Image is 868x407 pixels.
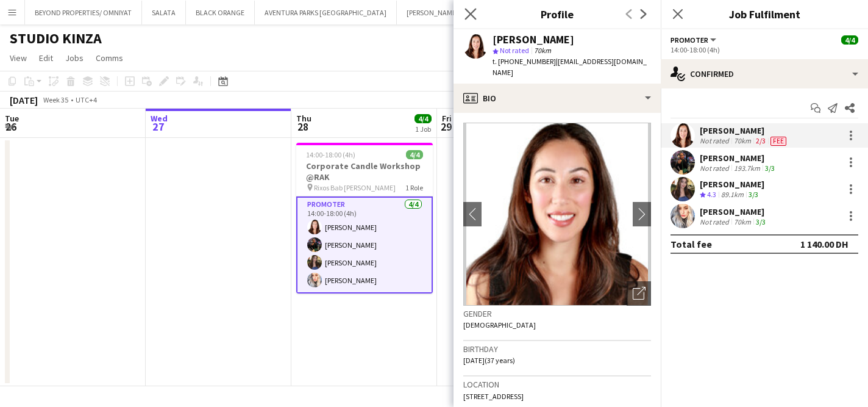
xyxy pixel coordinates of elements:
a: Jobs [60,50,88,66]
span: Comms [96,52,123,63]
div: [PERSON_NAME] [493,34,574,45]
div: [PERSON_NAME] [700,125,789,136]
div: 70km [731,217,753,226]
div: [PERSON_NAME] [700,179,764,190]
app-job-card: 14:00-18:00 (4h)4/4Corporate Candle Workshop @RAK Rixos Bab [PERSON_NAME]1 RolePromoter4/414:00-1... [296,143,433,294]
div: Not rated [700,217,731,226]
app-skills-label: 3/3 [749,190,758,199]
span: 70km [532,46,553,55]
span: 14:00-18:00 (4h) [306,150,355,159]
h3: Birthday [463,344,651,355]
span: Promoter [671,35,708,45]
div: 89.1km [719,190,746,200]
app-skills-label: 3/3 [765,164,775,173]
span: Thu [296,113,311,124]
div: 193.7km [731,164,763,173]
div: Not rated [700,164,731,173]
span: 27 [149,120,168,134]
button: [PERSON_NAME] [397,1,469,24]
span: 4/4 [406,150,423,159]
span: [STREET_ADDRESS] [463,392,524,401]
span: Fri [442,113,452,124]
span: [DEMOGRAPHIC_DATA] [463,320,536,330]
span: 28 [294,120,311,134]
span: 29 [440,120,452,134]
button: Promoter [671,35,718,45]
span: Fee [770,137,786,146]
div: 1 Job [415,124,431,134]
a: View [5,50,32,66]
span: View [10,52,27,63]
span: 4/4 [841,35,858,45]
button: BEYOND PROPERTIES/ OMNIYAT [25,1,142,24]
div: [PERSON_NAME] [700,153,777,164]
div: 14:00-18:00 (4h) [671,45,858,54]
div: [PERSON_NAME] [700,206,768,217]
h3: Profile [454,6,661,22]
h3: Job Fulfilment [661,6,868,22]
div: [DATE] [10,94,38,106]
div: Open photos pop-in [627,281,651,306]
span: Not rated [500,46,529,55]
button: AVENTURA PARKS [GEOGRAPHIC_DATA] [255,1,397,24]
a: Comms [91,50,128,66]
img: Crew avatar or photo [463,123,651,306]
span: Rixos Bab [PERSON_NAME] [314,183,396,192]
div: UTC+4 [76,95,97,104]
div: Crew has different fees then in role [768,136,789,146]
span: 4/4 [414,114,432,123]
span: 26 [3,120,19,134]
button: BLACK ORANGE [186,1,255,24]
h3: Location [463,379,651,390]
h1: STUDIO KINZA [10,29,102,48]
div: Confirmed [661,59,868,88]
span: 1 Role [405,183,423,192]
app-skills-label: 3/3 [756,217,766,226]
div: Not rated [700,136,731,146]
div: 1 140.00 DH [800,238,848,250]
app-skills-label: 2/3 [756,136,766,145]
app-card-role: Promoter4/414:00-18:00 (4h)[PERSON_NAME][PERSON_NAME][PERSON_NAME][PERSON_NAME] [296,196,433,294]
span: Week 35 [40,95,71,104]
h3: Corporate Candle Workshop @RAK [296,160,433,182]
span: [DATE] (37 years) [463,356,515,365]
span: Tue [5,113,19,124]
span: 4.3 [707,190,716,199]
button: SALATA [142,1,186,24]
div: 70km [731,136,753,146]
h3: Gender [463,308,651,319]
div: Bio [454,84,661,113]
span: | [EMAIL_ADDRESS][DOMAIN_NAME] [493,57,647,77]
span: Edit [39,52,53,63]
span: Jobs [65,52,84,63]
span: Wed [151,113,168,124]
span: t. [PHONE_NUMBER] [493,57,556,66]
div: Total fee [671,238,712,250]
a: Edit [34,50,58,66]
